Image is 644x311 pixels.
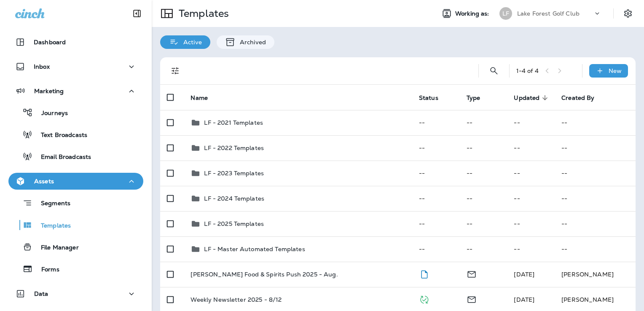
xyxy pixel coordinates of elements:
[514,271,534,278] span: Caitlin Wilson
[555,262,636,287] td: [PERSON_NAME]
[486,62,502,79] button: Search Templates
[175,7,229,20] p: Templates
[8,34,143,51] button: Dashboard
[167,62,184,79] button: Filters
[204,170,264,177] p: LF - 2023 Templates
[507,236,555,262] td: --
[32,131,87,139] p: Text Broadcasts
[419,94,438,102] span: Status
[8,83,143,99] button: Marketing
[33,266,59,274] p: Forms
[8,126,143,143] button: Text Broadcasts
[517,10,580,17] p: Lake Forest Golf Club
[507,186,555,211] td: --
[8,58,143,75] button: Inbox
[34,178,54,185] p: Assets
[204,220,264,227] p: LF - 2025 Templates
[514,296,534,303] span: Caitlin Wilson
[460,186,507,211] td: --
[516,67,539,74] div: 1 - 4 of 4
[33,110,68,118] p: Journeys
[555,161,636,186] td: --
[555,135,636,161] td: --
[191,296,282,303] p: Weekly Newsletter 2025 - 8/12
[620,6,636,21] button: Settings
[460,236,507,262] td: --
[8,216,143,234] button: Templates
[32,222,71,230] p: Templates
[555,186,636,211] td: --
[8,147,143,165] button: Email Broadcasts
[32,153,91,161] p: Email Broadcasts
[455,10,491,17] span: Working as:
[507,161,555,186] td: --
[507,211,555,236] td: --
[412,161,460,186] td: --
[34,290,48,297] p: Data
[34,63,50,70] p: Inbox
[467,295,477,303] span: Email
[8,194,143,212] button: Segments
[561,94,594,102] span: Created By
[561,94,605,102] span: Created By
[412,236,460,262] td: --
[34,88,64,94] p: Marketing
[204,119,263,126] p: LF - 2021 Templates
[419,295,429,303] span: Published
[555,211,636,236] td: --
[204,195,264,202] p: LF - 2024 Templates
[514,94,550,102] span: Updated
[460,110,507,135] td: --
[8,260,143,278] button: Forms
[499,7,512,20] div: LF
[514,94,539,102] span: Updated
[412,211,460,236] td: --
[191,271,338,278] p: [PERSON_NAME] Food & Spirits Push 2025 - Aug.
[34,39,66,46] p: Dashboard
[32,244,79,252] p: File Manager
[419,94,449,102] span: Status
[8,285,143,302] button: Data
[125,5,149,22] button: Collapse Sidebar
[191,94,208,102] span: Name
[419,270,429,277] span: Draft
[204,145,264,151] p: LF - 2022 Templates
[460,135,507,161] td: --
[555,110,636,135] td: --
[8,104,143,121] button: Journeys
[507,110,555,135] td: --
[412,186,460,211] td: --
[609,67,622,74] p: New
[467,94,491,102] span: Type
[32,200,70,208] p: Segments
[555,236,636,262] td: --
[507,135,555,161] td: --
[460,211,507,236] td: --
[204,246,305,252] p: LF - Master Automated Templates
[191,94,219,102] span: Name
[412,110,460,135] td: --
[8,173,143,190] button: Assets
[467,270,477,277] span: Email
[467,94,480,102] span: Type
[460,161,507,186] td: --
[179,39,202,46] p: Active
[236,39,266,46] p: Archived
[8,238,143,256] button: File Manager
[412,135,460,161] td: --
